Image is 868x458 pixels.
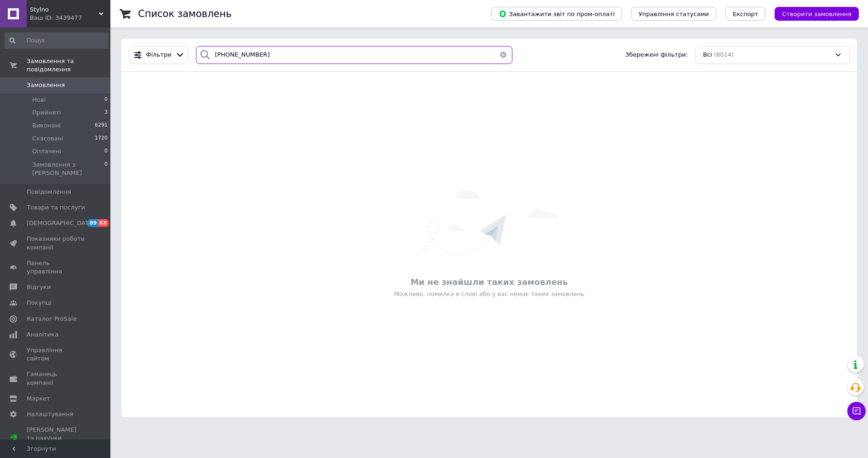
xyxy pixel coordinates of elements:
span: Управління сайтом [27,346,85,363]
span: Всі [703,51,712,59]
div: Ваш ID: 3439477 [30,14,110,22]
span: Покупці [27,299,52,307]
span: Замовлення з [PERSON_NAME] [32,161,104,177]
span: 6291 [95,122,108,130]
button: Експорт [725,7,766,21]
button: Очистить [494,46,512,64]
span: Панель управління [27,259,85,276]
img: Нічого не знайдено [420,190,558,255]
span: Створити замовлення [782,11,851,17]
span: 1720 [95,134,108,143]
span: Налаштування [27,410,74,418]
span: [PERSON_NAME] та рахунки [27,426,85,451]
span: 89 [87,219,98,227]
span: 0 [104,96,108,104]
a: Створити замовлення [765,10,859,17]
span: 0 [104,161,108,177]
span: Замовлення та повідомлення [27,57,110,74]
button: Чат з покупцем [847,402,866,420]
span: Гаманець компанії [27,370,85,387]
input: Пошук за номером замовлення, ПІБ покупця, номером телефону, Email, номером накладної [196,46,512,64]
span: Завантажити звіт по пром-оплаті [499,10,615,18]
span: Скасовані [32,134,63,143]
span: 0 [104,147,108,156]
h1: Список замовлень [138,8,231,19]
span: Оплачені [32,147,61,156]
span: Показники роботи компанії [27,235,85,251]
span: 3 [104,109,108,117]
span: Нові [32,96,46,104]
span: Збережені фільтри: [625,51,688,59]
span: Каталог ProSale [27,315,76,323]
span: Stylno [30,6,99,14]
span: (8014) [714,51,734,58]
span: [DEMOGRAPHIC_DATA] [27,219,95,227]
span: Експорт [733,11,759,17]
span: Відгуки [27,283,51,291]
span: Замовлення [27,81,65,89]
span: 63 [98,219,109,227]
button: Створити замовлення [775,7,859,21]
button: Управління статусами [631,7,716,21]
span: Повідомлення [27,188,71,196]
span: Товари та послуги [27,203,85,212]
span: Управління статусами [638,11,709,17]
span: Виконані [32,122,61,130]
span: Фільтри [146,51,172,59]
span: Прийняті [32,109,61,117]
span: Маркет [27,394,50,403]
button: Завантажити звіт по пром-оплаті [491,7,622,21]
input: Пошук [5,32,109,49]
div: Ми не знайшли таких замовлень [126,276,852,288]
span: Аналітика [27,330,58,339]
div: Можливо, помилка в слові або у вас немає таких замовлень [126,290,852,298]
